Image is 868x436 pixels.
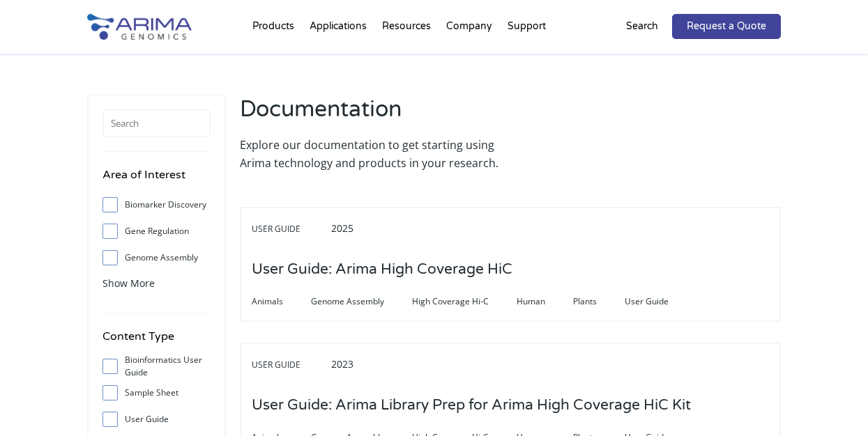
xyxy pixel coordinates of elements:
[102,409,211,430] label: User Guide
[252,248,512,291] h3: User Guide: Arima High Coverage HiC
[252,398,691,413] a: User Guide: Arima Library Prep for Arima High Coverage HiC Kit
[102,109,211,137] input: Search
[412,293,517,310] span: High Coverage Hi-C
[102,356,211,377] label: Bioinformatics User Guide
[252,262,512,277] a: User Guide: Arima High Coverage HiC
[252,221,328,238] span: User Guide
[87,14,192,40] img: Arima-Genomics-logo
[102,247,211,268] label: Genome Assembly
[240,136,503,172] p: Explore our documentation to get starting using Arima technology and products in your research.
[672,14,781,39] a: Request a Quote
[252,357,328,373] span: User Guide
[240,94,503,136] h2: Documentation
[252,384,691,427] h3: User Guide: Arima Library Prep for Arima High Coverage HiC Kit
[311,293,412,310] span: Genome Assembly
[573,293,625,310] span: Plants
[102,327,211,356] h4: Content Type
[102,382,211,403] label: Sample Sheet
[626,17,658,36] p: Search
[102,221,211,242] label: Gene Regulation
[102,277,155,290] span: Show More
[252,293,311,310] span: Animals
[331,221,353,235] span: 2025
[625,293,696,310] span: User Guide
[102,194,211,215] label: Biomarker Discovery
[331,357,353,371] span: 2023
[517,293,573,310] span: Human
[102,166,211,194] h4: Area of Interest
